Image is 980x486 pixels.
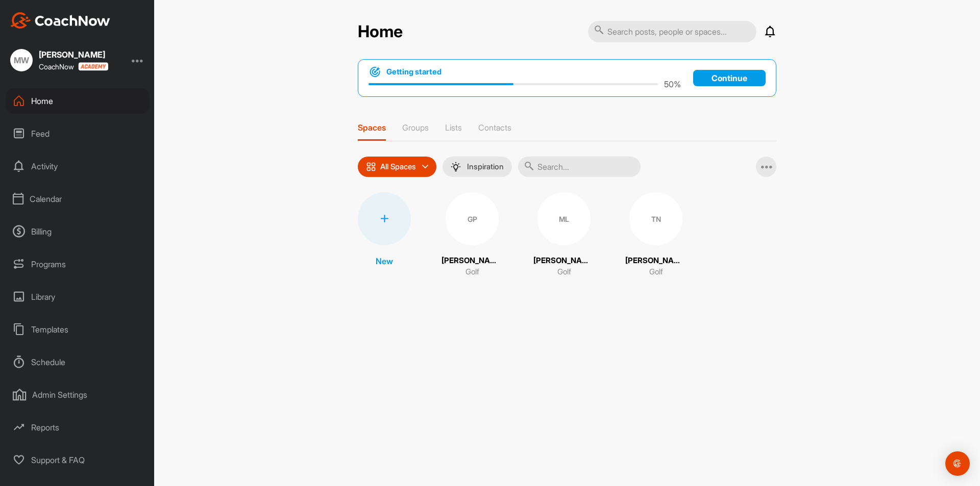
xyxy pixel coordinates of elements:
[625,255,687,267] p: [PERSON_NAME][MEDICAL_DATA]
[6,415,150,440] div: Reports
[6,317,150,342] div: Templates
[557,266,571,278] p: Golf
[465,266,479,278] p: Golf
[10,49,33,71] div: MW
[358,22,403,42] h2: Home
[533,255,595,267] p: [PERSON_NAME]
[6,251,150,277] div: Programs
[6,447,150,473] div: Support & FAQ
[10,12,110,29] img: CoachNow
[366,162,376,172] img: icon
[6,349,150,375] div: Schedule
[78,62,108,71] img: CoachNow acadmey
[467,163,504,171] p: Inspiration
[442,255,503,267] p: [PERSON_NAME]
[402,122,429,133] p: Groups
[649,266,663,278] p: Golf
[376,255,393,267] p: New
[533,192,595,278] a: ML[PERSON_NAME]Golf
[537,192,591,245] div: ML
[518,157,641,177] input: Search...
[629,192,682,245] div: TN
[6,219,150,244] div: Billing
[442,192,503,278] a: GP[PERSON_NAME]Golf
[369,66,381,78] img: bullseye
[39,50,108,59] div: [PERSON_NAME]
[451,162,461,172] img: menuIcon
[386,66,442,78] h1: Getting started
[6,382,150,407] div: Admin Settings
[445,122,462,133] p: Lists
[693,70,766,86] a: Continue
[6,284,150,310] div: Library
[588,21,756,42] input: Search posts, people or spaces...
[664,78,681,90] p: 50 %
[39,62,108,71] div: CoachNow
[446,192,499,245] div: GP
[478,122,511,133] p: Contacts
[358,122,386,133] p: Spaces
[6,88,150,114] div: Home
[6,121,150,146] div: Feed
[945,451,970,476] div: Open Intercom Messenger
[6,186,150,212] div: Calendar
[380,163,416,171] p: All Spaces
[6,154,150,179] div: Activity
[625,192,687,278] a: TN[PERSON_NAME][MEDICAL_DATA]Golf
